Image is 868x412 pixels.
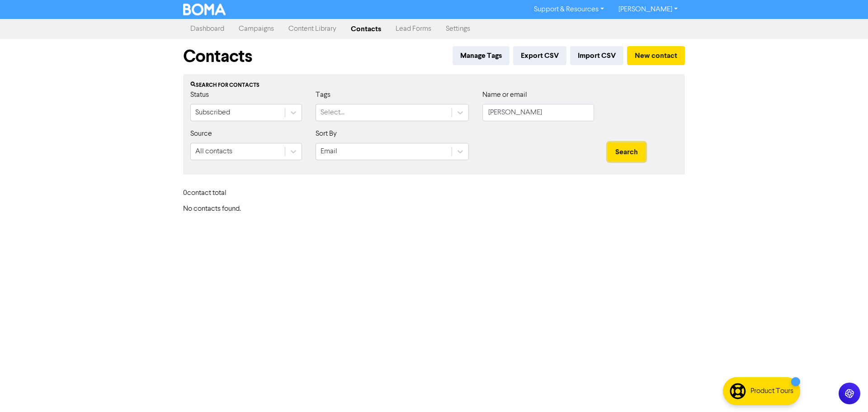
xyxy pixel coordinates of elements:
[608,142,646,161] button: Search
[183,189,255,198] h6: 0 contact total
[344,20,388,38] a: Contacts
[183,46,252,67] h1: Contacts
[453,46,509,65] button: Manage Tags
[527,2,611,17] a: Support & Resources
[439,20,477,38] a: Settings
[823,369,868,412] iframe: Chat Widget
[513,46,566,65] button: Export CSV
[482,90,527,100] label: Name or email
[627,46,685,65] button: New contact
[321,146,337,157] div: Email
[195,146,232,157] div: All contacts
[183,20,231,38] a: Dashboard
[190,128,212,139] label: Source
[388,20,439,38] a: Lead Forms
[611,2,685,17] a: [PERSON_NAME]
[281,20,344,38] a: Content Library
[316,90,330,100] label: Tags
[231,20,281,38] a: Campaigns
[190,90,209,100] label: Status
[321,107,344,118] div: Select...
[316,128,337,139] label: Sort By
[183,205,685,213] h6: No contacts found.
[195,107,230,118] div: Subscribed
[570,46,623,65] button: Import CSV
[190,81,678,90] div: Search for contacts
[183,4,226,15] img: BOMA Logo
